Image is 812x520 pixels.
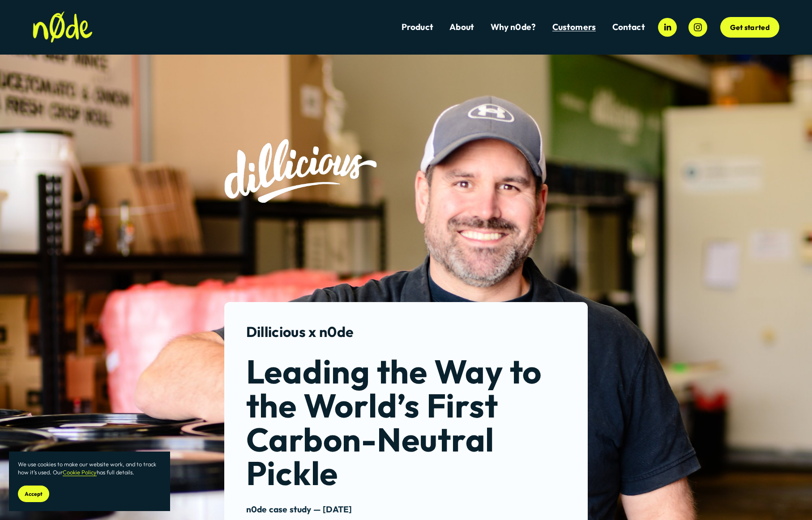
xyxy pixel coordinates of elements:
a: Why n0de? [491,21,536,33]
span: Customers [552,22,596,32]
p: We use cookies to make our website work, and to track how it’s used. Our has full details. [18,460,161,477]
img: n0de [33,11,93,43]
h3: Dillicious x n0de [246,324,566,340]
a: Instagram [688,18,707,37]
span: n0de case study — [DATE] [246,504,352,515]
h1: Leading the Way to the World’s First Carbon-Neutral Pickle [246,354,566,490]
a: LinkedIn [658,18,677,37]
a: Product [402,21,433,33]
a: Contact [612,21,645,33]
button: Accept [18,486,49,502]
a: folder dropdown [552,21,596,33]
a: About [449,21,474,33]
a: Cookie Policy [63,469,97,476]
span: Accept [25,490,43,497]
section: Cookie banner [9,452,170,511]
a: Get started [720,17,779,38]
